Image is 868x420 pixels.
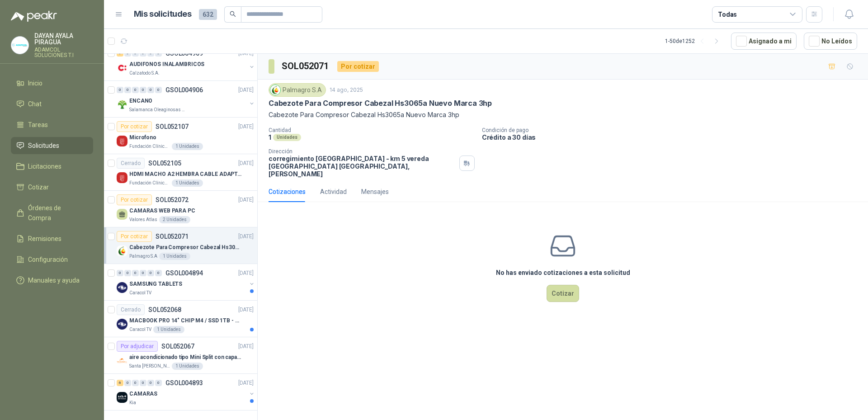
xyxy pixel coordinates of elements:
img: Company Logo [117,99,127,110]
a: Cotizar [11,179,93,196]
div: 6 [117,380,123,386]
span: search [230,11,236,17]
p: [DATE] [238,159,254,168]
p: Microfono [129,133,156,142]
p: Cabezote Para Compresor Cabezal Hs3065a Nuevo Marca 3hp [129,243,242,252]
p: SOL052071 [156,233,189,240]
span: Inicio [28,78,42,88]
div: Unidades [273,134,301,141]
div: Palmagro S.A [269,83,326,97]
p: MACBOOK PRO 14" CHIP M4 / SSD 1TB - 24 GB RAM [129,316,242,325]
span: Solicitudes [28,141,59,151]
div: 0 [147,380,154,386]
img: Company Logo [117,282,127,293]
a: Manuales y ayuda [11,272,93,289]
p: Crédito a 30 días [482,133,864,141]
div: Por cotizar [337,61,379,72]
p: DAYAN AYALA PIRAGUA [34,33,93,45]
p: Palmagro S.A [129,253,157,260]
p: HDMI MACHO A2 HEMBRA CABLE ADAPTADOR CONVERTIDOR FOR MONIT [129,170,242,179]
p: Caracol TV [129,326,151,333]
div: 1 Unidades [172,363,203,370]
div: Cotizaciones [269,187,306,197]
p: CAMARAS [129,390,157,398]
div: 0 [117,270,123,276]
div: Mensajes [361,187,389,197]
p: CAMARAS WEB PARA PC [129,207,195,215]
p: GSOL004909 [165,50,203,57]
img: Company Logo [117,62,127,73]
h3: SOL052071 [282,59,330,73]
p: [DATE] [238,306,254,314]
div: 1 Unidades [172,143,203,150]
span: Configuración [28,255,68,264]
div: 0 [147,87,154,93]
span: Cotizar [28,182,49,192]
p: SOL052107 [156,123,189,130]
img: Company Logo [117,136,127,146]
a: 6 0 0 0 0 0 GSOL004893[DATE] Company LogoCAMARASKia [117,378,255,406]
div: 0 [124,380,131,386]
p: ENCANO [129,97,152,105]
div: 0 [155,380,162,386]
p: Calzatodo S.A. [129,70,160,77]
p: ADAMCOL SOLUCIONES T.I [34,47,93,58]
div: 0 [155,270,162,276]
p: SOL052067 [161,343,194,349]
div: Actividad [320,187,347,197]
p: SOL052105 [148,160,181,166]
a: CerradoSOL052068[DATE] Company LogoMACBOOK PRO 14" CHIP M4 / SSD 1TB - 24 GB RAMCaracol TV1 Unidades [104,301,257,337]
p: GSOL004894 [165,270,203,276]
p: [DATE] [238,86,254,94]
p: SOL052068 [148,307,181,313]
p: corregimiento [GEOGRAPHIC_DATA] - km 5 vereda [GEOGRAPHIC_DATA] [GEOGRAPHIC_DATA] , [PERSON_NAME] [269,155,456,178]
img: Company Logo [11,37,28,54]
div: Por cotizar [117,194,152,205]
p: aire acondicionado tipo Mini Split con capacidad de 12000 BTU a 110V o 220V [129,353,242,362]
div: Cerrado [117,158,145,169]
p: Condición de pago [482,127,864,133]
p: [DATE] [238,123,254,131]
div: Por cotizar [117,231,152,242]
p: [DATE] [238,269,254,278]
a: Tareas [11,116,93,133]
p: Cantidad [269,127,475,133]
div: 1 Unidades [159,253,190,260]
button: No Leídos [804,33,857,50]
div: 0 [124,87,131,93]
div: Cerrado [117,304,145,315]
img: Company Logo [117,392,127,403]
span: Licitaciones [28,161,61,171]
button: Cotizar [547,285,579,302]
div: 0 [132,270,139,276]
div: 2 Unidades [159,216,190,223]
p: [DATE] [238,232,254,241]
a: Configuración [11,251,93,268]
p: AUDIFONOS INALAMBRICOS [129,60,204,69]
p: Cabezote Para Compresor Cabezal Hs3065a Nuevo Marca 3hp [269,110,857,120]
h1: Mis solicitudes [134,8,192,21]
a: Por cotizarSOL052072[DATE] CAMARAS WEB PARA PCValores Atlas2 Unidades [104,191,257,227]
img: Company Logo [117,355,127,366]
p: Kia [129,399,136,406]
p: Salamanca Oleaginosas SAS [129,106,186,113]
span: Remisiones [28,234,61,244]
div: 0 [155,87,162,93]
p: Cabezote Para Compresor Cabezal Hs3065a Nuevo Marca 3hp [269,99,492,108]
p: Caracol TV [129,289,151,297]
p: [DATE] [238,342,254,351]
div: 0 [147,270,154,276]
p: [DATE] [238,196,254,204]
a: Remisiones [11,230,93,247]
img: Company Logo [117,172,127,183]
a: Por cotizarSOL052071[DATE] Company LogoCabezote Para Compresor Cabezal Hs3065a Nuevo Marca 3hpPal... [104,227,257,264]
span: Tareas [28,120,48,130]
a: Chat [11,95,93,113]
img: Company Logo [270,85,280,95]
p: Fundación Clínica Shaio [129,179,170,187]
p: SOL052072 [156,197,189,203]
p: [DATE] [238,379,254,387]
p: Fundación Clínica Shaio [129,143,170,150]
a: 0 0 0 0 0 0 GSOL004906[DATE] Company LogoENCANOSalamanca Oleaginosas SAS [117,85,255,113]
p: Santa [PERSON_NAME] [129,363,170,370]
